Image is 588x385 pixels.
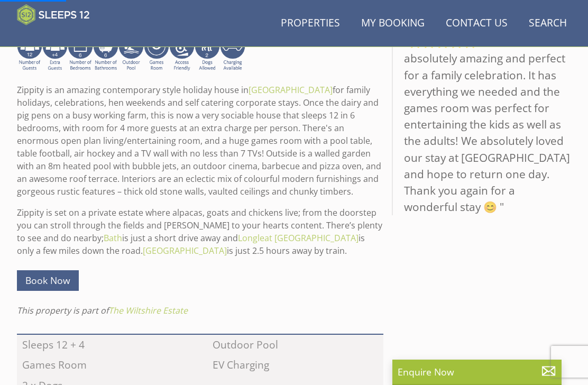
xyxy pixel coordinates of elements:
[17,335,193,355] li: Sleeps 12 + 4
[17,4,90,25] img: Sleeps 12
[17,305,188,316] em: This property is part of
[93,34,118,72] img: AD_4nXdmwCQHKAiIjYDk_1Dhq-AxX3fyYPYaVgX942qJE-Y7he54gqc0ybrIGUg6Qr_QjHGl2FltMhH_4pZtc0qV7daYRc31h...
[442,12,512,35] a: Contact Us
[208,355,384,375] li: EV Charging
[104,232,122,244] a: Bath
[17,34,42,72] img: AD_4nXeyNBIiEViFqGkFxeZn-WxmRvSobfXIejYCAwY7p4slR9Pvv7uWB8BWWl9Rip2DDgSCjKzq0W1yXMRj2G_chnVa9wg_L...
[108,305,188,316] a: The Wiltshire Estate
[143,245,227,256] a: [GEOGRAPHIC_DATA]
[525,12,571,35] a: Search
[68,34,93,72] img: AD_4nXfRzBlt2m0mIteXDhAcJCdmEApIceFt1SPvkcB48nqgTZkfMpQlDmULa47fkdYiHD0skDUgcqepViZHFLjVKS2LWHUqM...
[144,34,169,72] img: AD_4nXdrZMsjcYNLGsKuA84hRzvIbesVCpXJ0qqnwZoX5ch9Zjv73tWe4fnFRs2gJ9dSiUubhZXckSJX_mqrZBmYExREIfryF...
[17,270,79,291] a: Book Now
[42,34,68,72] img: AD_4nXdbdvS9hg4Z4a_Sc2eRf7hvmfCn3BSuImk78KzyAr7NttFLJLh-QSMFT7OMNXuvIj9fwIt4dOgpcg734rQCWJtnREsyC...
[17,84,383,198] p: Zippity is an amazing contemporary style holiday house in for family holidays, celebrations, hen ...
[17,355,193,375] li: Games Room
[220,34,245,72] img: AD_4nXcnT2OPG21WxYUhsl9q61n1KejP7Pk9ESVM9x9VetD-X_UXXoxAKaMRZGYNcSGiAsmGyKm0QlThER1osyFXNLmuYOVBV...
[392,34,571,215] blockquote: "⭐⭐⭐⭐⭐ The house was absolutely amazing and perfect for a family celebration. It has everything w...
[195,34,220,72] img: AD_4nXe7_8LrJK20fD9VNWAdfykBvHkWcczWBt5QOadXbvIwJqtaRaRf-iI0SeDpMmH1MdC9T1Vy22FMXzzjMAvSuTB5cJ7z5...
[398,365,556,379] p: Enquire Now
[17,206,383,257] p: Zippity is set on a private estate where alpacas, goats and chickens live; from the doorstep you ...
[249,84,333,96] a: [GEOGRAPHIC_DATA]
[238,232,359,244] a: Longleat [GEOGRAPHIC_DATA]
[357,12,429,35] a: My Booking
[12,32,123,41] iframe: Customer reviews powered by Trustpilot
[208,335,384,355] li: Outdoor Pool
[277,12,344,35] a: Properties
[118,34,144,72] img: AD_4nXcBX9XWtisp1r4DyVfkhddle_VH6RrN3ygnUGrVnOmGqceGfhBv6nsUWs_M_dNMWm8jx42xDa-T6uhWOyA-wOI6XtUTM...
[169,34,195,72] img: AD_4nXe3VD57-M2p5iq4fHgs6WJFzKj8B0b3RcPFe5LKK9rgeZlFmFoaMJPsJOOJzc7Q6RMFEqsjIZ5qfEJu1txG3QLmI_2ZW...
